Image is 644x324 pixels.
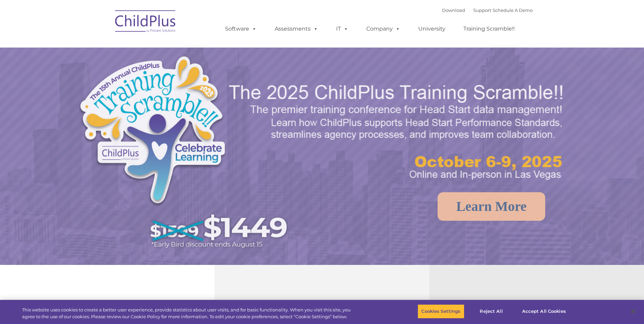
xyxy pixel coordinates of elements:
[112,5,180,39] img: ChildPlus by Procare Solutions
[218,22,263,36] a: Software
[22,307,354,320] div: This website uses cookies to create a better user experience, provide statistics about user visit...
[493,7,533,13] a: Schedule A Demo
[438,192,545,221] a: Learn More
[470,304,513,319] button: Reject All
[457,22,521,36] a: Training Scramble!!
[442,7,533,13] font: |
[518,304,570,319] button: Accept All Cookies
[442,7,465,13] a: Download
[329,22,355,36] a: IT
[360,22,407,36] a: Company
[626,304,641,319] button: Close
[473,7,491,13] a: Support
[268,22,325,36] a: Assessments
[411,22,452,36] a: University
[418,304,464,319] button: Cookies Settings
